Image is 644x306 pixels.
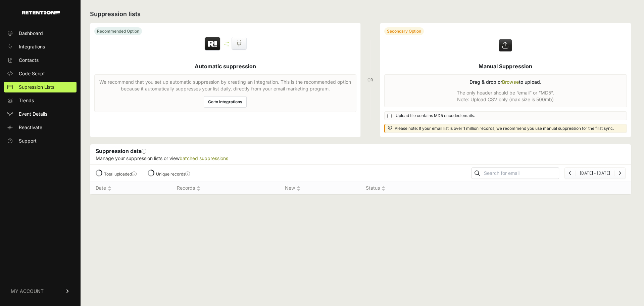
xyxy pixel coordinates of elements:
[224,42,229,43] img: integration
[195,62,256,70] h5: Automatic suppression
[564,167,626,179] nav: Page navigation
[108,186,111,191] img: no_sort-eaf950dc5ab64cae54d48a5578032e96f70b2ecb7d747501f34c8f2db400fb66.gif
[4,28,77,39] a: Dashboard
[4,68,77,79] a: Code Script
[576,170,614,176] li: [DATE] - [DATE]
[4,281,77,301] a: MY ACCOUNT
[382,186,385,191] img: no_sort-eaf950dc5ab64cae54d48a5578032e96f70b2ecb7d747501f34c8f2db400fb66.gif
[156,171,190,177] label: Unique records
[96,155,626,162] p: Manage your suppression lists or view
[19,111,47,117] span: Event Details
[367,23,373,137] div: OR
[22,11,60,14] img: Retention.com
[180,155,228,161] a: batched suppressions
[19,84,54,90] span: Supression Lists
[19,138,37,144] span: Support
[4,82,77,92] a: Supression Lists
[197,186,200,191] img: no_sort-eaf950dc5ab64cae54d48a5578032e96f70b2ecb7d747501f34c8f2db400fb66.gif
[280,182,361,194] th: New
[99,79,352,92] p: We recommend that you set up automatic suppression by creating an Integration. This is the recomm...
[19,43,45,50] span: Integrations
[171,182,280,194] th: Records
[4,136,77,146] a: Support
[19,97,34,104] span: Trends
[387,114,392,118] input: Upload file contains MD5 encoded emails.
[19,30,43,37] span: Dashboard
[94,27,142,35] div: Recommended Option
[90,9,631,19] h2: Suppression lists
[204,37,221,51] img: Retention
[4,55,77,66] a: Contacts
[297,186,300,191] img: no_sort-eaf950dc5ab64cae54d48a5578032e96f70b2ecb7d747501f34c8f2db400fb66.gif
[19,70,45,77] span: Code Script
[618,170,621,176] a: Next
[90,144,631,164] div: Suppression data
[224,45,229,46] img: integration
[19,124,42,131] span: Reactivate
[104,171,137,177] label: Total uploaded
[4,95,77,106] a: Trends
[4,122,77,133] a: Reactivate
[90,182,171,194] th: Date
[224,44,229,45] img: integration
[396,113,475,118] span: Upload file contains MD5 encoded emails.
[4,109,77,119] a: Event Details
[483,168,559,178] input: Search for email
[204,96,247,108] a: Go to integrations
[360,182,414,194] th: Status
[4,41,77,52] a: Integrations
[19,57,39,64] span: Contacts
[569,170,572,176] a: Previous
[11,288,44,295] span: MY ACCOUNT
